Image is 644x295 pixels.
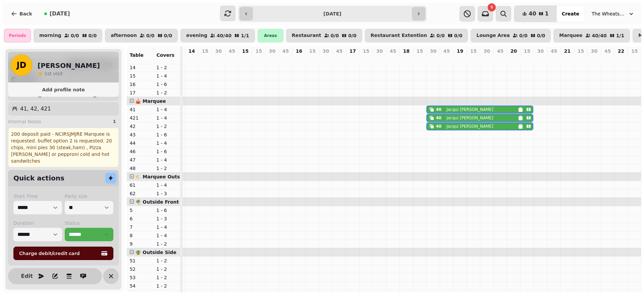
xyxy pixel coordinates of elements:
[537,48,544,54] p: 30
[156,182,178,188] p: 1 - 4
[471,29,551,42] button: Lounge Area0/00/0
[156,115,178,121] p: 1 - 4
[403,48,410,54] p: 18
[156,232,178,239] p: 1 - 4
[156,106,178,113] p: 1 - 4
[363,56,369,62] p: 0
[256,56,261,62] p: 0
[491,6,493,9] span: 5
[129,148,151,155] p: 46
[229,56,234,62] p: 0
[38,61,100,70] h2: [PERSON_NAME]
[156,224,178,230] p: 1 - 4
[484,56,489,62] p: 0
[310,56,315,62] p: 0
[44,70,63,77] p: visit
[292,33,321,38] p: Restaurant
[129,157,151,163] p: 47
[129,81,151,88] p: 16
[436,107,441,112] div: 40
[269,48,275,54] p: 30
[129,215,151,222] p: 6
[13,173,64,183] h2: Quick actions
[189,56,194,62] p: 0
[8,118,41,125] span: Internal Notes
[129,115,151,121] p: 421
[129,274,151,281] p: 53
[390,48,396,54] p: 45
[417,56,422,62] p: 0
[282,48,289,54] p: 45
[39,6,75,22] button: [DATE]
[129,73,151,79] p: 15
[242,48,249,54] p: 15
[269,56,275,62] p: 0
[559,33,582,38] p: Marquee
[377,56,382,62] p: 0
[457,56,463,62] p: 0
[578,48,584,54] p: 15
[365,29,468,42] button: Restaurant Extention0/00/0
[13,220,62,226] label: Duration
[443,48,450,54] p: 45
[156,64,178,71] p: 1 - 2
[350,56,355,62] p: 0
[632,56,637,62] p: 0
[156,283,178,289] p: 1 - 2
[519,33,528,38] p: 0 / 0
[20,105,51,113] p: 41, 42, 421
[146,33,155,38] p: 0 / 0
[336,48,342,54] p: 45
[390,56,395,62] p: 0
[180,29,255,42] button: evening40/401/1
[135,250,176,255] span: 🪴 Outside Side
[156,131,178,138] p: 1 - 6
[564,48,571,54] p: 21
[511,48,517,54] p: 20
[323,48,329,54] p: 30
[4,29,31,42] div: Periods
[156,157,178,163] p: 1 - 4
[129,106,151,113] p: 41
[241,33,249,38] p: 1 / 1
[591,48,597,54] p: 30
[39,33,61,38] p: morning
[618,56,624,62] p: 0
[618,48,624,54] p: 22
[11,85,116,94] button: Add profile note
[537,33,545,38] p: 0 / 0
[524,48,530,54] p: 15
[129,190,151,197] p: 62
[591,56,597,62] p: 0
[156,123,178,130] p: 1 - 2
[286,29,362,42] button: Restaurant0/00/0
[430,48,436,54] p: 30
[129,266,151,272] p: 52
[215,48,222,54] p: 30
[545,11,549,16] span: 1
[129,89,151,96] p: 17
[551,56,556,62] p: 0
[129,283,151,289] p: 54
[229,48,235,54] p: 45
[436,115,441,121] div: 40
[309,48,316,54] p: 15
[470,48,477,54] p: 15
[156,274,178,281] p: 1 - 2
[71,33,79,38] p: 0 / 0
[129,165,151,172] p: 48
[551,48,557,54] p: 45
[497,48,503,54] p: 45
[476,33,510,38] p: Lounge Area
[156,140,178,146] p: 1 - 4
[444,56,449,62] p: 0
[65,193,113,200] label: Party size
[189,48,195,54] p: 14
[350,48,356,54] p: 17
[484,48,490,54] p: 30
[202,56,208,62] p: 0
[605,56,610,62] p: 0
[135,199,179,205] span: 🌴 Outside Front
[13,247,113,260] button: Charge debit/credit card
[202,48,208,54] p: 15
